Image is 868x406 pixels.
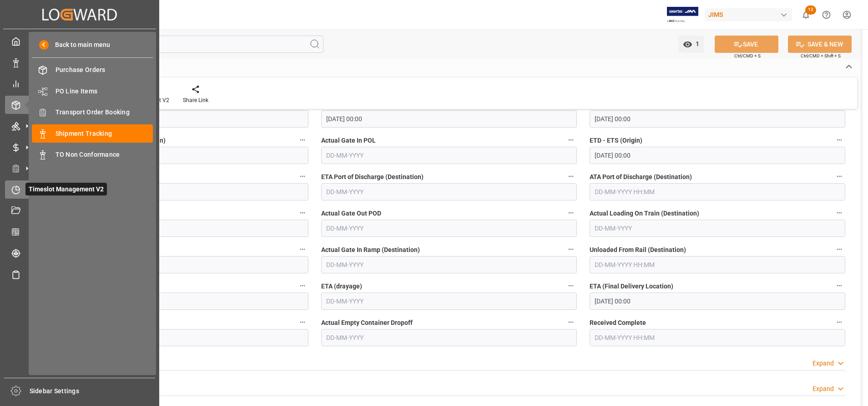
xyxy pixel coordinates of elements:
span: Purchase Orders [56,65,153,75]
button: ATD - ATS (Origin) [297,170,308,182]
a: My Cockpit [5,32,154,50]
a: Data Management [5,53,154,71]
input: DD-MM-YYYY [321,220,577,237]
span: Transport Order Booking [56,108,153,117]
span: PO Line Items [56,87,153,96]
input: DD-MM-YYYY [53,220,308,237]
button: Received Complete [833,316,845,328]
button: Rail Departure (Destination) [297,243,308,255]
input: DD-MM-YYYY [53,329,308,346]
div: JIMS [705,8,792,21]
img: Exertis%20JAM%20-%20Email%20Logo.jpg_1722504956.jpg [667,7,698,23]
span: ETA (drayage) [321,282,362,291]
div: Expand [812,359,834,368]
input: DD-MM-YYYY [321,147,577,164]
button: Actual Gate In Ramp (Destination) [565,243,577,255]
button: ATA (Final Delivery Location) [297,316,308,328]
input: DD-MM-YYYY [321,293,577,310]
input: DD-MM-YYYY [321,256,577,273]
a: Shipment Tracking [32,124,153,142]
span: Actual Loading On Train (Destination) [590,209,699,218]
span: Ctrl/CMD + S [734,52,761,59]
button: open menu [678,36,704,53]
input: DD-MM-YYYY HH:MM [590,110,845,128]
button: SAVE & NEW [788,36,852,53]
input: DD-MM-YYYY [321,183,577,200]
button: ATA Port of Discharge (Destination) [833,170,845,182]
span: Timeslot Management V2 [25,183,107,195]
input: DD-MM-YYYY [321,329,577,346]
a: My Reports [5,75,154,93]
button: show 12 new notifications [796,5,816,25]
span: ATA Port of Discharge (Destination) [590,172,692,182]
button: Actual Gate Out Ramp (Destination) [297,280,308,292]
button: Actual Gate Out POD [565,207,577,219]
button: Actual Gate In POL [565,134,577,146]
button: Actual Empty Container Pickup (Origin) [297,134,308,146]
input: DD-MM-YYYY HH:MM [590,256,845,273]
span: Actual Empty Container Dropoff [321,318,413,328]
span: Actual Gate In POL [321,136,376,145]
a: Sailing Schedules [5,265,154,283]
div: Share Link [183,96,208,104]
input: DD-MM-YYYY HH:MM [53,183,308,200]
span: Ctrl/CMD + Shift + S [801,52,841,59]
input: DD-MM-YYYY HH:MM [321,110,577,128]
input: DD-MM-YYYY [53,293,308,310]
button: JIMS [705,6,796,23]
button: ETA (drayage) [565,280,577,292]
a: TO Non Conformance [32,146,153,164]
button: ETA (Final Delivery Location) [833,280,845,292]
input: Search Fields [42,36,323,53]
button: Actual Loading On Train (Destination) [833,207,845,219]
input: DD-MM-YYYY HH:MM [590,183,845,200]
button: Actual Empty Container Dropoff [565,316,577,328]
span: Unloaded From Rail (Destination) [590,245,686,255]
div: Expand [812,384,834,394]
a: Purchase Orders [32,61,153,79]
button: Unloaded From Rail (Destination) [833,243,845,255]
input: DD-MM-YYYY HH:MM [590,329,845,346]
a: PO Line Items [32,82,153,100]
a: Transport Order Booking [32,103,153,121]
input: DD-MM-YYYY HH:MM [53,110,308,128]
span: Back to main menu [49,40,110,50]
span: 1 [692,40,699,47]
input: DD-MM-YYYY [53,256,308,273]
span: ETA Port of Discharge (Destination) [321,172,424,182]
span: 12 [805,5,816,15]
input: DD-MM-YYYY HH:MM [590,147,845,164]
span: Actual Gate In Ramp (Destination) [321,245,420,255]
span: ETA (Final Delivery Location) [590,282,673,291]
input: DD-MM-YYYY [590,220,845,237]
input: DD-MM-YYYY [53,147,308,164]
a: CO2 Calculator [5,223,154,241]
button: Help Center [816,5,837,25]
a: Document Management [5,202,154,220]
a: Timeslot Management V2Timeslot Management V2 [5,180,154,198]
a: Tracking Shipment [5,244,154,262]
button: SAVE [715,36,778,53]
span: Actual Gate Out POD [321,209,381,218]
button: Estimated Gate Out POD [297,207,308,219]
span: Received Complete [590,318,646,328]
button: ETD - ETS (Origin) [833,134,845,146]
button: ETA Port of Discharge (Destination) [565,170,577,182]
span: TO Non Conformance [56,150,153,159]
span: Sidebar Settings [30,386,156,396]
input: DD-MM-YYYY HH:MM [590,293,845,310]
span: Shipment Tracking [56,129,153,139]
span: ETD - ETS (Origin) [590,136,642,145]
